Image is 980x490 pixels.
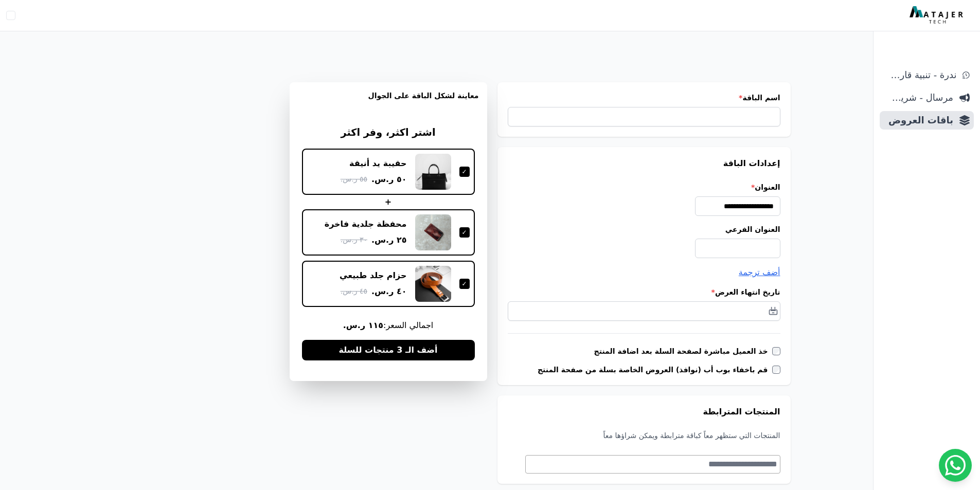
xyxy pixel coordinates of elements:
span: باقات العروض [884,113,953,128]
img: MatajerTech Logo [910,6,966,25]
h3: إعدادات الباقة [508,157,780,170]
b: ١١٥ ر.س. [343,320,383,330]
div: محفظة جلدية فاخرة [325,219,407,230]
span: أضف ترجمة [739,267,780,277]
label: اسم الباقة [508,93,780,103]
h3: المنتجات المترابطة [508,406,780,418]
p: المنتجات التي ستظهر معاً كباقة مترابطة ويمكن شراؤها معاً [508,430,780,441]
span: ٥٠ ر.س. [371,173,407,186]
div: + [302,196,475,208]
img: حزام جلد طبيعي [415,266,451,302]
div: حقيبة يد أنيقة [349,158,406,169]
span: ٢٥ ر.س. [371,234,407,246]
div: حزام جلد طبيعي [340,270,407,281]
label: قم باخفاء بوب أب (نوافذ) العروض الخاصة بسلة من صفحة المنتج [538,365,772,375]
span: ٤٠ ر.س. [371,285,407,298]
span: ٤٥ ر.س. [341,286,367,297]
span: ندرة - تنبية قارب علي النفاذ [884,68,956,82]
span: ٥٥ ر.س. [341,174,367,185]
img: محفظة جلدية فاخرة [415,214,451,250]
label: خذ العميل مباشرة لصفحة السلة بعد اضافة المنتج [594,346,772,356]
label: العنوان الفرعي [508,224,780,234]
h3: معاينة لشكل الباقة على الجوال [298,90,479,113]
button: أضف ترجمة [739,266,780,279]
span: ٣٠ ر.س. [341,234,367,245]
span: أضف الـ 3 منتجات للسلة [338,344,437,356]
textarea: Search [526,458,777,470]
span: اجمالي السعر: [302,319,475,332]
h3: اشتر اكثر، وفر اكثر [302,125,475,140]
button: أضف الـ 3 منتجات للسلة [302,340,475,360]
label: العنوان [508,182,780,192]
span: مرسال - شريط دعاية [884,90,953,105]
label: تاريخ انتهاء العرض [508,287,780,297]
img: حقيبة يد أنيقة [415,154,451,190]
